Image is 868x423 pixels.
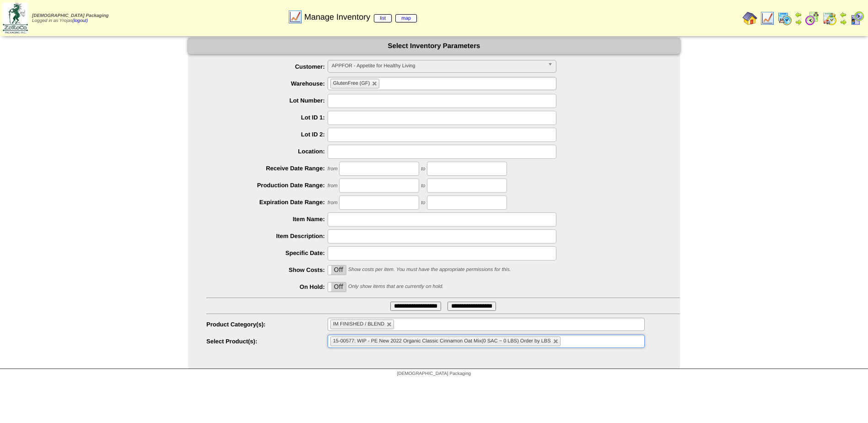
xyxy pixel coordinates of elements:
[206,63,328,70] label: Customer:
[206,249,328,256] label: Specific Date:
[304,12,417,22] span: Manage Inventory
[206,283,328,290] label: On Hold:
[188,38,680,54] div: Select Inventory Parameters
[328,282,347,292] div: OnOff
[206,182,328,189] label: Production Date Range:
[206,266,328,273] label: Show Costs:
[32,13,108,18] span: [DEMOGRAPHIC_DATA] Packaging
[206,199,328,206] label: Expiration Date Range:
[777,11,792,26] img: calendarprod.gif
[328,200,338,206] span: from
[333,321,384,327] span: IM FINISHED / BLEND
[840,18,847,26] img: arrowright.gif
[328,166,338,172] span: from
[333,338,551,344] span: 15-00577: WIP - PE New 2022 Organic Classic Cinnamon Oat Mix(0 SAC ~ 0 LBS) Order by LBS
[840,11,847,18] img: arrowleft.gif
[760,11,775,26] img: line_graph.gif
[421,183,425,189] span: to
[332,60,544,71] span: APPFOR - Appetite for Healthy Living
[206,131,328,138] label: Lot ID 2:
[206,216,328,222] label: Item Name:
[805,11,819,26] img: calendarblend.gif
[72,18,88,23] a: (logout)
[206,338,328,345] label: Select Product(s):
[328,265,347,275] div: OnOff
[421,166,425,172] span: to
[206,148,328,155] label: Location:
[206,97,328,104] label: Lot Number:
[795,18,802,26] img: arrowright.gif
[206,233,328,239] label: Item Description:
[348,284,443,289] span: Only show items that are currently on hold.
[822,11,837,26] img: calendarinout.gif
[743,11,757,26] img: home.gif
[328,266,346,275] label: Off
[288,10,302,24] img: line_graph.gif
[348,267,511,272] span: Show costs per item. You must have the appropriate permissions for this.
[206,114,328,121] label: Lot ID 1:
[333,81,370,86] span: GlutenFree (GF)
[32,13,108,23] span: Logged in as Yrojas
[850,11,864,26] img: calendarcustomer.gif
[374,14,392,22] a: list
[3,3,28,33] img: zoroco-logo-small.webp
[795,11,802,18] img: arrowleft.gif
[206,165,328,172] label: Receive Date Range:
[328,183,338,189] span: from
[206,80,328,87] label: Warehouse:
[395,14,417,22] a: map
[397,371,471,376] span: [DEMOGRAPHIC_DATA] Packaging
[328,282,346,292] label: Off
[206,321,328,328] label: Product Category(s):
[421,200,425,206] span: to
